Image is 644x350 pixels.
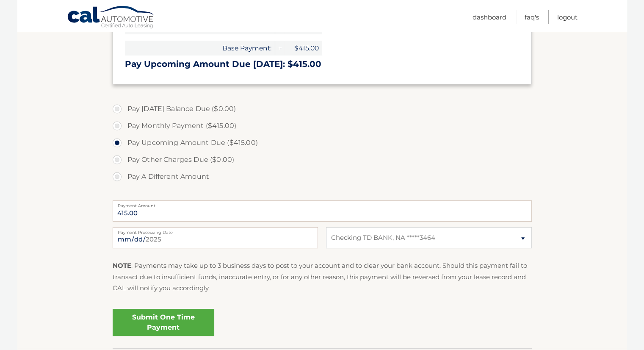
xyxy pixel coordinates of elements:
[113,261,131,269] strong: NOTE
[284,41,322,56] span: $415.00
[113,227,318,248] input: Payment Date
[113,117,532,134] label: Pay Monthly Payment ($415.00)
[67,6,156,30] a: Cal Automotive
[113,200,532,207] label: Payment Amount
[113,100,532,117] label: Pay [DATE] Balance Due ($0.00)
[113,309,214,336] a: Submit One Time Payment
[125,59,520,69] h3: Pay Upcoming Amount Due [DATE]: $415.00
[113,168,532,185] label: Pay A Different Amount
[125,41,275,56] span: Base Payment:
[473,10,506,24] a: Dashboard
[113,260,532,294] p: : Payments may take up to 3 business days to post to your account and to clear your bank account....
[113,134,532,151] label: Pay Upcoming Amount Due ($415.00)
[113,200,532,222] input: Payment Amount
[557,10,578,24] a: Logout
[275,41,284,56] span: +
[113,227,318,234] label: Payment Processing Date
[113,151,532,168] label: Pay Other Charges Due ($0.00)
[525,10,539,24] a: FAQ's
